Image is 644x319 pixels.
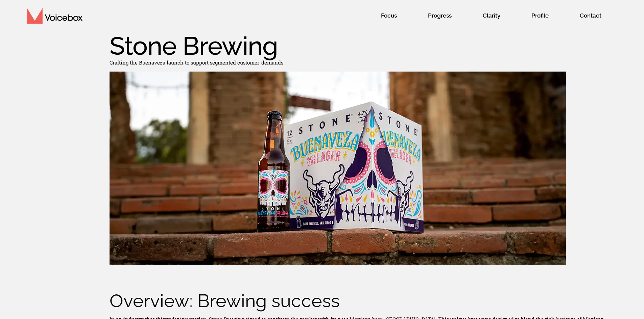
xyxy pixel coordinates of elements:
span: Progress [421,7,458,24]
span: Clarity [476,7,507,24]
span: Focus [374,7,404,24]
span: Profile [525,7,555,24]
p: Crafting the Buenaveza launch to support segmented customer-demands. [110,58,617,67]
span: Contact [573,7,608,24]
h4: Overview: Brewing success [110,292,617,310]
h1: Stone Brewing [110,33,617,58]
